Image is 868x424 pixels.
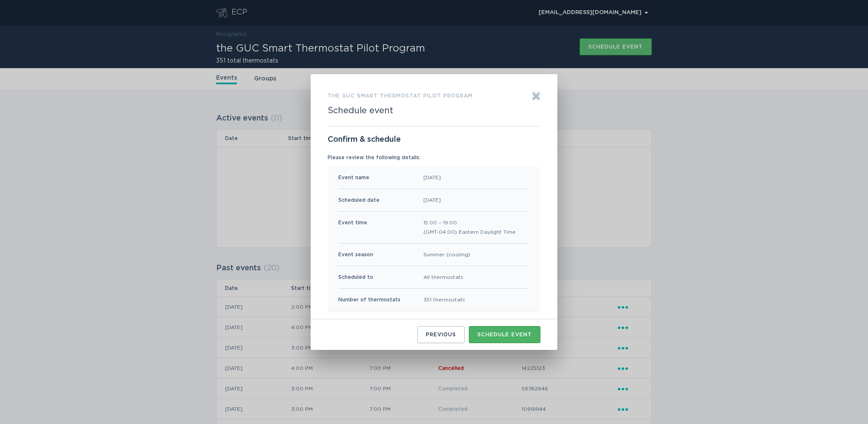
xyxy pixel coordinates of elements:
[423,250,470,259] div: Summer (cooling)
[423,295,465,304] div: 351 thermostats
[338,250,373,259] div: Event season
[477,332,532,337] div: Schedule event
[338,295,400,304] div: Number of thermostats
[423,227,516,237] span: (GMT-04:00) Eastern Daylight Time
[328,91,473,100] h3: the GUC Smart Thermostat Pilot Program
[423,272,463,282] div: All thermostats
[469,326,540,343] button: Schedule event
[311,74,557,350] div: Form to create an event
[423,218,516,227] span: 15:00 – 19:00
[423,195,441,205] div: [DATE]
[338,195,380,205] div: Scheduled date
[328,153,540,162] div: Please review the following details:
[328,106,393,116] h2: Schedule event
[417,326,465,343] button: Previous
[338,272,373,282] div: Scheduled to
[338,218,367,237] div: Event time
[328,135,540,144] p: Confirm & schedule
[532,91,540,100] button: Exit
[426,332,456,337] div: Previous
[338,173,369,182] div: Event name
[423,173,441,182] div: [DATE]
